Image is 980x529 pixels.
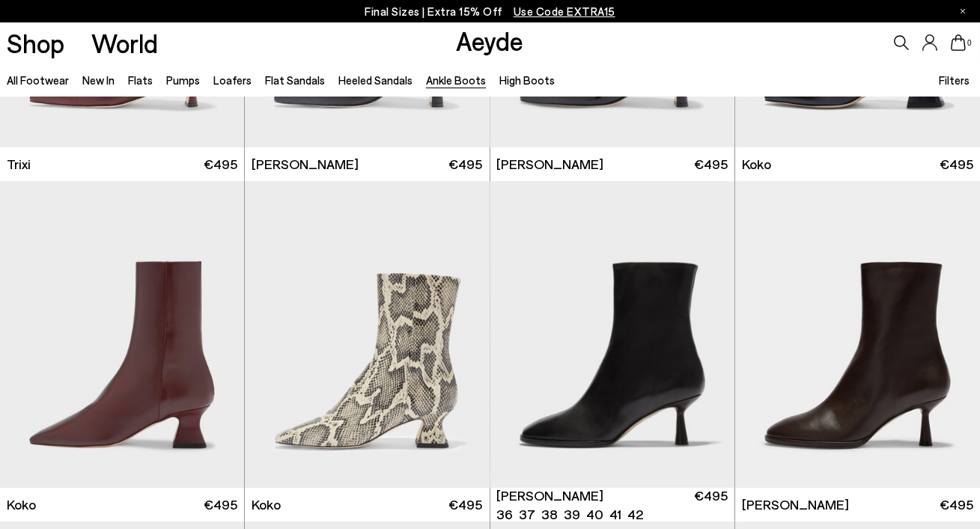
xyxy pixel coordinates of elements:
[245,147,489,181] a: [PERSON_NAME] €495
[500,73,556,87] a: High Boots
[7,495,36,514] span: Koko
[742,155,771,174] span: Koko
[448,155,482,174] span: €495
[166,73,200,87] a: Pumps
[735,147,980,181] a: Koko €495
[520,505,536,524] li: 37
[587,505,604,524] li: 40
[490,181,734,488] a: 6 / 6 1 / 6 2 / 6 3 / 6 4 / 6 5 / 6 6 / 6 1 / 6 Next slide Previous slide
[7,30,64,56] a: Shop
[265,73,325,87] a: Flat Sandals
[82,73,115,87] a: New In
[245,181,489,488] img: Koko Regal Heel Boots
[448,495,482,514] span: €495
[213,73,252,87] a: Loafers
[245,488,489,522] a: Koko €495
[628,505,644,524] li: 42
[204,155,237,174] span: €495
[542,505,559,524] li: 38
[490,147,734,181] a: [PERSON_NAME] €495
[7,155,31,174] span: Trixi
[694,155,728,174] span: €495
[252,155,359,174] span: [PERSON_NAME]
[365,2,615,21] p: Final Sizes | Extra 15% Off
[939,73,970,87] span: Filters
[490,488,734,522] a: [PERSON_NAME] 36 37 38 39 40 41 42 €495
[456,25,523,56] a: Aeyde
[497,505,514,524] li: 36
[564,505,581,524] li: 39
[940,155,973,174] span: €495
[735,488,980,522] a: [PERSON_NAME] €495
[966,39,973,47] span: 0
[735,181,980,488] img: Dorothy Soft Sock Boots
[742,495,849,514] span: [PERSON_NAME]
[7,73,69,87] a: All Footwear
[514,4,615,18] span: Navigate to /collections/ss25-final-sizes
[497,486,604,505] span: [PERSON_NAME]
[252,495,281,514] span: Koko
[694,486,728,524] span: €495
[951,34,966,51] a: 0
[426,73,486,87] a: Ankle Boots
[338,73,413,87] a: Heeled Sandals
[204,495,237,514] span: €495
[734,181,979,488] img: Dorothy Soft Sock Boots
[128,73,153,87] a: Flats
[490,181,734,488] img: Dorothy Soft Sock Boots
[610,505,622,524] li: 41
[490,181,734,488] div: 1 / 6
[91,30,158,56] a: World
[497,155,604,174] span: [PERSON_NAME]
[497,505,639,524] ul: variant
[734,181,979,488] div: 2 / 6
[940,495,973,514] span: €495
